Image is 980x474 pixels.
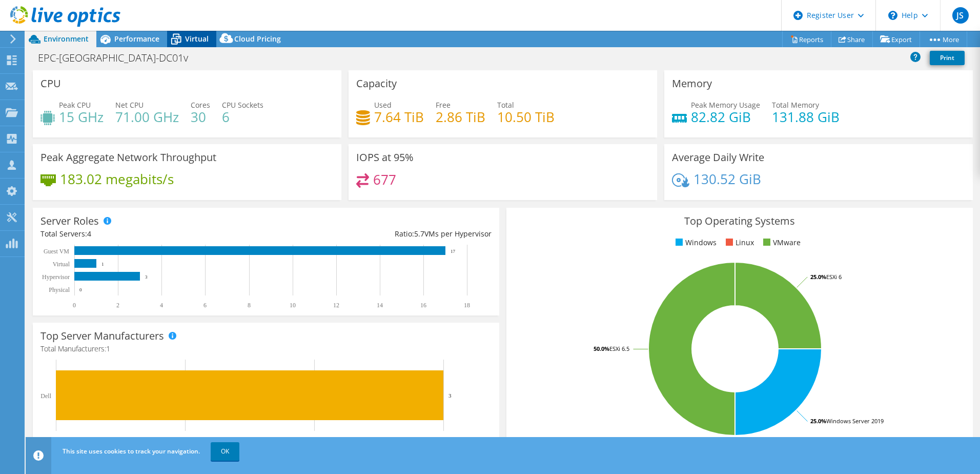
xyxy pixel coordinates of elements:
[672,78,712,89] h3: Memory
[772,111,840,123] h4: 131.88 GiB
[451,249,456,254] text: 17
[53,261,70,268] text: Virtual
[831,31,873,47] a: Share
[693,173,761,185] h4: 130.52 GiB
[374,111,424,123] h4: 7.64 TiB
[448,392,452,399] text: 3
[191,111,210,123] h4: 30
[115,100,144,110] span: Net CPU
[116,302,119,309] text: 2
[497,111,555,123] h4: 10.50 TiB
[374,100,392,110] span: Used
[40,215,99,227] h3: Server Roles
[691,111,760,123] h4: 82.82 GiB
[782,31,831,47] a: Reports
[952,7,969,24] span: JS
[356,152,414,163] h3: IOPS at 95%
[436,100,451,110] span: Free
[290,302,296,309] text: 10
[59,100,91,110] span: Peak CPU
[191,100,210,110] span: Cores
[160,302,163,309] text: 4
[44,34,89,44] span: Environment
[203,302,207,309] text: 6
[872,31,920,47] a: Export
[888,11,897,20] svg: \n
[222,100,263,110] span: CPU Sockets
[594,345,609,352] tspan: 50.0%
[723,237,754,248] li: Linux
[87,229,91,239] span: 4
[59,111,104,123] h4: 15 GHz
[40,152,216,163] h3: Peak Aggregate Network Throughput
[185,34,209,44] span: Virtual
[930,51,965,65] a: Print
[145,274,148,280] text: 3
[115,111,179,123] h4: 71.00 GHz
[79,287,82,292] text: 0
[222,111,263,123] h4: 6
[497,100,514,110] span: Total
[436,111,485,123] h4: 2.86 TiB
[101,262,104,267] text: 1
[514,215,965,227] h3: Top Operating Systems
[414,229,424,239] span: 5.7
[464,302,470,309] text: 18
[40,392,51,400] text: Dell
[691,100,760,110] span: Peak Memory Usage
[333,302,339,309] text: 12
[266,228,492,240] div: Ratio: VMs per Hypervisor
[106,344,110,353] span: 1
[673,237,717,248] li: Windows
[234,34,281,44] span: Cloud Pricing
[920,31,967,47] a: More
[826,273,842,281] tspan: ESXi 6
[826,417,884,425] tspan: Windows Server 2019
[40,330,164,342] h3: Top Server Manufacturers
[373,174,396,185] h4: 677
[33,52,204,64] h1: EPC-[GEOGRAPHIC_DATA]-DC01v
[772,100,819,110] span: Total Memory
[761,237,801,248] li: VMware
[40,343,492,354] h4: Total Manufacturers:
[40,228,266,240] div: Total Servers:
[63,447,200,456] span: This site uses cookies to track your navigation.
[672,152,764,163] h3: Average Daily Write
[60,173,174,185] h4: 183.02 megabits/s
[609,345,629,352] tspan: ESXi 6.5
[810,417,826,425] tspan: 25.0%
[248,302,251,309] text: 8
[40,78,61,89] h3: CPU
[420,302,426,309] text: 16
[114,34,159,44] span: Performance
[42,273,70,281] text: Hypervisor
[49,286,70,293] text: Physical
[44,248,69,255] text: Guest VM
[73,302,76,309] text: 0
[377,302,383,309] text: 14
[810,273,826,281] tspan: 25.0%
[356,78,397,89] h3: Capacity
[211,442,239,461] a: OK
